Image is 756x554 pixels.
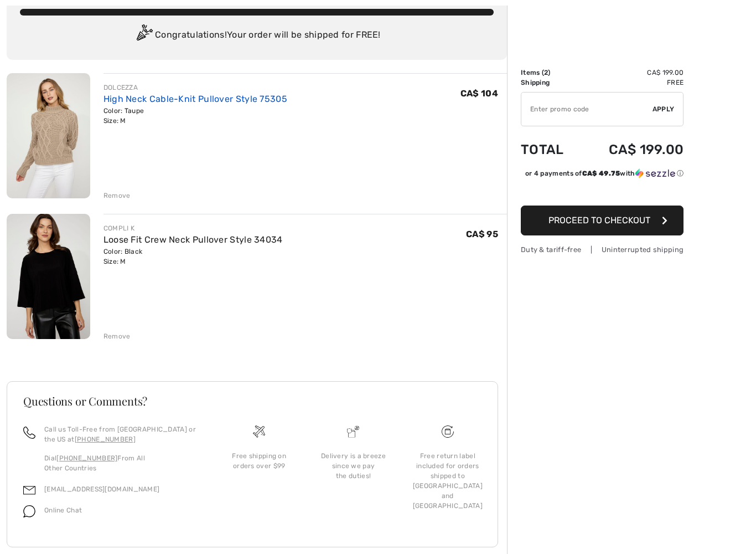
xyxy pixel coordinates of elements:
[44,485,159,493] a: [EMAIL_ADDRESS][DOMAIN_NAME]
[133,24,155,47] img: Congratulation2.svg
[103,94,287,104] a: High Neck Cable-Knit Pullover Style 75305
[23,427,35,439] img: call
[521,244,683,255] div: Duty & tariff-free | Uninterrupted shipping
[410,451,486,511] div: Free return label included for orders shipped to [GEOGRAPHIC_DATA] and [GEOGRAPHIC_DATA]
[466,229,498,239] span: CA$ 95
[544,69,548,76] span: 2
[23,505,35,517] img: chat
[103,83,287,93] div: DOLCEZZA
[521,93,653,126] input: Promo code
[442,425,454,438] img: Free shipping on orders over $99
[44,506,82,514] span: Online Chat
[103,234,283,245] a: Loose Fit Crew Neck Pullover Style 34034
[103,191,131,201] div: Remove
[7,214,90,339] img: Loose Fit Crew Neck Pullover Style 34034
[521,78,580,88] td: Shipping
[221,451,297,471] div: Free shipping on orders over $99
[103,106,287,126] div: Color: Taupe Size: M
[75,435,136,443] a: [PHONE_NUMBER]
[23,484,35,496] img: email
[253,425,265,438] img: Free shipping on orders over $99
[525,168,683,178] div: or 4 payments of with
[548,215,650,225] span: Proceed to Checkout
[521,68,580,78] td: Items ( )
[44,453,199,473] p: Dial From All Other Countries
[103,223,283,233] div: COMPLI K
[521,206,683,235] button: Proceed to Checkout
[521,131,580,168] td: Total
[23,396,481,407] h3: Questions or Comments?
[103,247,283,266] div: Color: Black Size: M
[460,88,498,99] span: CA$ 104
[580,131,683,168] td: CA$ 199.00
[315,451,391,481] div: Delivery is a breeze since we pay the duties!
[653,104,675,114] span: Apply
[521,168,683,182] div: or 4 payments ofCA$ 49.75withSezzle Click to learn more about Sezzle
[20,24,494,47] div: Congratulations! Your order will be shipped for FREE!
[44,424,199,444] p: Call us Toll-Free from [GEOGRAPHIC_DATA] or the US at
[521,182,683,202] iframe: PayPal-paypal
[56,454,117,462] a: [PHONE_NUMBER]
[7,73,90,198] img: High Neck Cable-Knit Pullover Style 75305
[580,68,683,78] td: CA$ 199.00
[580,78,683,88] td: Free
[582,170,620,177] span: CA$ 49.75
[635,168,675,178] img: Sezzle
[347,425,359,438] img: Delivery is a breeze since we pay the duties!
[103,331,131,341] div: Remove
